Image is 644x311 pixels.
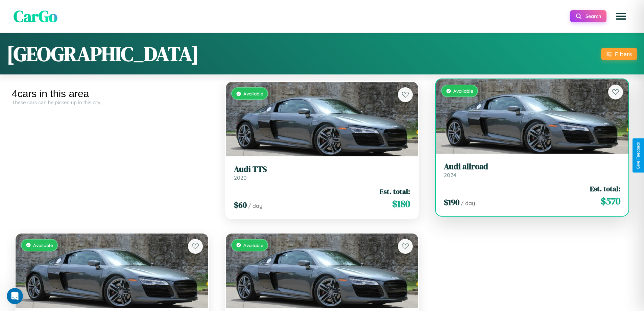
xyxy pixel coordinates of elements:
button: Filters [601,48,637,60]
a: Audi TTS2020 [234,164,410,181]
span: Available [243,91,263,96]
h3: Audi TTS [234,164,410,174]
span: Est. total: [380,186,410,196]
span: $ 60 [234,199,247,210]
span: Est. total: [590,184,620,194]
button: Open menu [612,7,630,26]
span: Available [33,242,53,248]
span: 2020 [234,174,247,181]
iframe: Intercom live chat [7,288,23,304]
span: Search [586,13,601,19]
div: Give Feedback [636,142,641,169]
span: / day [461,200,475,206]
span: 2024 [444,172,456,178]
span: Available [453,88,473,94]
h1: [GEOGRAPHIC_DATA] [7,40,199,68]
div: Filters [615,50,632,58]
h3: Audi allroad [444,162,620,172]
span: $ 570 [601,194,620,208]
div: These cars can be picked up in this city. [12,99,212,105]
div: 4 cars in this area [12,88,212,99]
span: Available [243,242,263,248]
span: $ 190 [444,197,459,208]
a: Audi allroad2024 [444,162,620,178]
span: CarGo [14,5,57,27]
span: / day [248,202,262,209]
span: $ 180 [392,197,410,210]
button: Search [570,10,606,22]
